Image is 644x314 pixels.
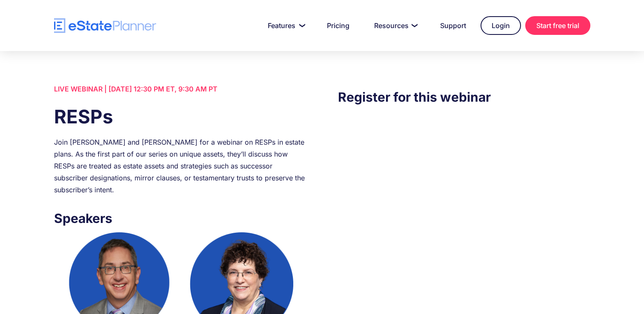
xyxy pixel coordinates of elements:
[317,17,360,34] a: Pricing
[258,17,312,34] a: Features
[54,208,306,228] h3: Speakers
[54,18,156,33] a: home
[54,103,306,130] h1: RESPs
[54,83,306,95] div: LIVE WEBINAR | [DATE] 12:30 PM ET, 9:30 AM PT
[525,16,590,35] a: Start free trial
[481,16,521,35] a: Login
[54,136,306,196] div: Join [PERSON_NAME] and [PERSON_NAME] for a webinar on RESPs in estate plans. As the first part of...
[364,17,426,34] a: Resources
[338,87,590,107] h3: Register for this webinar
[430,17,476,34] a: Support
[338,124,590,276] iframe: Form 0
